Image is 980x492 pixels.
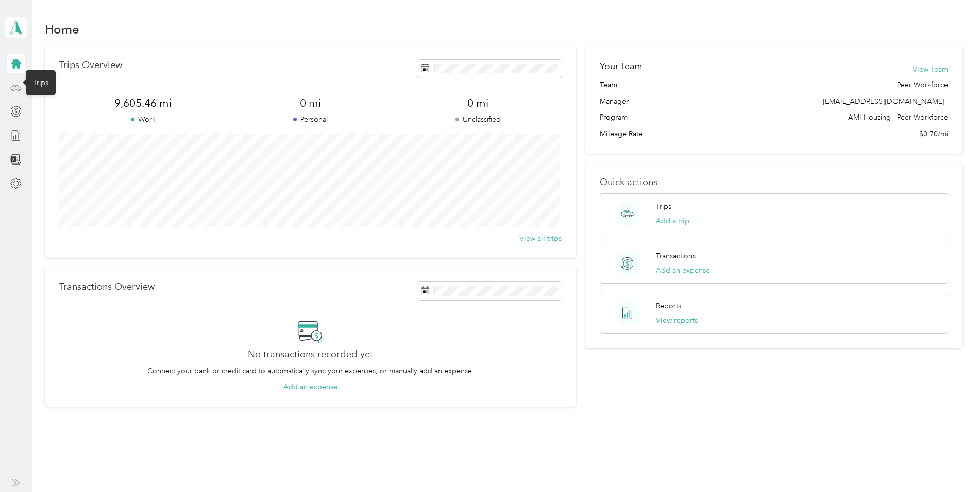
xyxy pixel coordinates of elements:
[45,24,79,35] h1: Home
[59,114,227,125] p: Work
[897,79,948,90] span: Peer Workforce
[147,366,474,376] p: Connect your bank or credit card to automatically sync your expenses, or manually add an expense.
[600,112,628,123] span: Program
[600,79,617,90] span: Team
[922,434,980,492] iframe: Everlance-gr Chat Button Frame
[59,60,122,71] p: Trips Overview
[913,64,948,75] button: View Team
[656,251,696,261] p: Transactions
[600,177,948,188] p: Quick actions
[656,315,698,326] button: View reports
[848,112,948,123] span: AMI Housing - Peer Workforce
[656,301,681,311] p: Reports
[59,96,227,110] span: 9,605.46 mi
[600,128,643,139] span: Mileage Rate
[919,128,948,139] span: $0.70/mi
[600,60,642,73] h2: Your Team
[394,114,562,125] p: Unclassified
[26,70,56,95] div: Trips
[283,382,337,392] button: Add an expense
[394,96,562,110] span: 0 mi
[227,114,394,125] p: Personal
[656,265,710,276] button: Add an expense
[227,96,394,110] span: 0 mi
[600,96,629,107] span: Manager
[59,282,155,292] p: Transactions Overview
[656,216,689,226] button: Add a trip
[519,233,562,244] button: View all trips
[823,97,944,106] span: [EMAIL_ADDRESS][DOMAIN_NAME]
[656,201,671,212] p: Trips
[248,349,373,360] h2: No transactions recorded yet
